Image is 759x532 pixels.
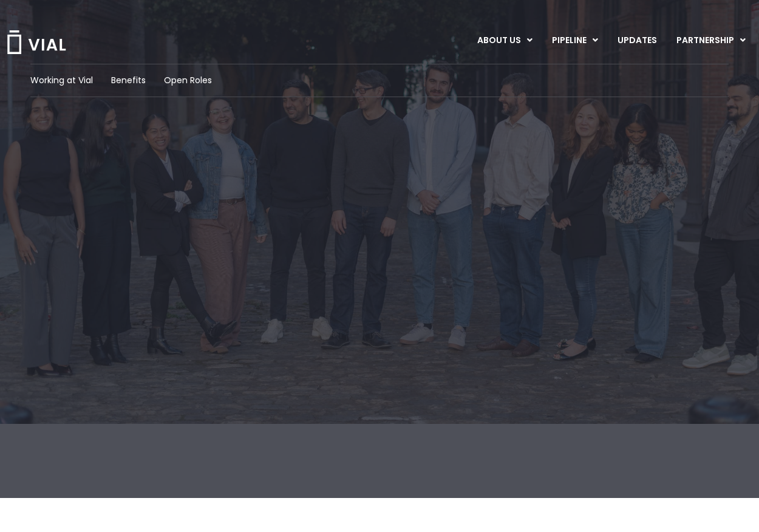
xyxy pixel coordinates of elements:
a: UPDATES [608,30,666,51]
a: Working at Vial [30,74,93,87]
img: Vial Logo [6,30,67,54]
a: PIPELINEMenu Toggle [542,30,607,51]
a: Open Roles [164,74,212,87]
a: ABOUT USMenu Toggle [468,30,542,51]
a: PARTNERSHIPMenu Toggle [667,30,755,51]
a: Benefits [111,74,146,87]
